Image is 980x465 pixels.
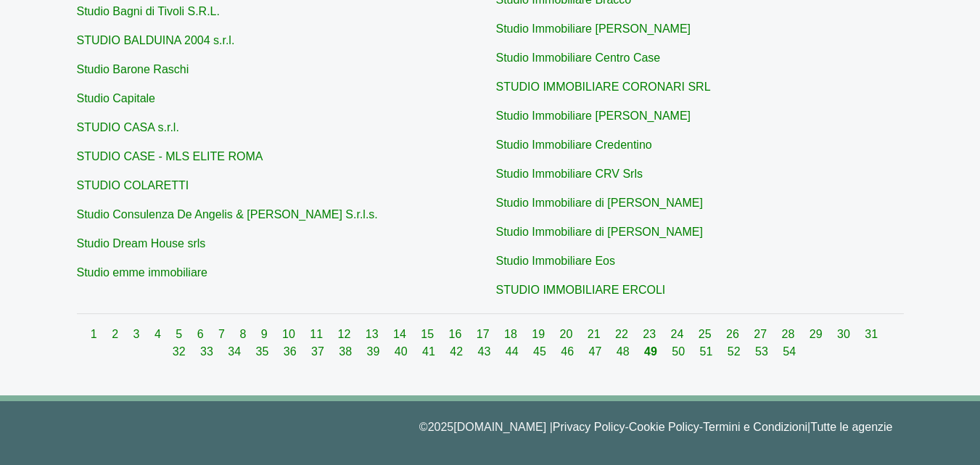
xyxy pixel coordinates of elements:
[421,328,437,340] a: 15
[422,345,438,358] a: 41
[133,328,143,340] a: 3
[588,328,604,340] a: 21
[366,328,382,340] a: 13
[496,139,652,151] a: Studio Immobiliare Credentino
[197,328,207,340] a: 6
[155,328,164,340] a: 4
[644,345,660,358] a: 49
[239,328,249,340] a: 8
[450,345,466,358] a: 42
[393,328,409,340] a: 14
[672,345,688,358] a: 50
[200,345,216,358] a: 33
[615,328,631,340] a: 22
[532,328,548,340] a: 19
[671,328,687,340] a: 24
[700,345,716,358] a: 51
[112,328,121,340] a: 2
[77,63,189,75] a: Studio Barone Raschi
[256,345,272,358] a: 35
[533,345,549,358] a: 45
[810,421,892,433] a: Tutte le agenzie
[77,237,206,250] a: Studio Dream House srls
[699,328,715,340] a: 25
[228,345,244,358] a: 34
[449,328,465,340] a: 16
[865,328,878,340] a: 31
[395,345,411,358] a: 40
[77,92,156,104] a: Studio Capitale
[176,328,185,340] a: 5
[837,328,853,340] a: 30
[629,421,699,433] a: Cookie Policy
[496,22,691,35] a: Studio Immobiliare [PERSON_NAME]
[88,419,893,436] p: © 2025 [DOMAIN_NAME] | - - |
[783,345,796,358] a: 54
[77,150,263,162] a: STUDIO CASE - MLS ELITE ROMA
[478,345,494,358] a: 43
[496,226,703,238] a: Studio Immobiliare di [PERSON_NAME]
[77,34,235,46] a: STUDIO BALDUINA 2004 s.r.l.
[218,328,228,340] a: 7
[77,208,378,221] a: Studio Consulenza De Angelis & [PERSON_NAME] S.r.l.s.
[496,197,703,209] a: Studio Immobiliare di [PERSON_NAME]
[496,168,643,180] a: Studio Immobiliare CRV Srls
[173,345,189,358] a: 32
[77,179,189,192] a: STUDIO COLARETTI
[553,421,625,433] a: Privacy Policy
[367,345,383,358] a: 39
[261,328,271,340] a: 9
[782,328,798,340] a: 28
[339,345,355,358] a: 38
[310,328,326,340] a: 11
[504,328,520,340] a: 18
[338,328,354,340] a: 12
[506,345,522,358] a: 44
[496,255,616,267] a: Studio Immobiliare Eos
[77,121,179,133] a: STUDIO CASA s.r.l.
[91,328,100,340] a: 1
[589,345,605,358] a: 47
[561,345,577,358] a: 46
[643,328,659,340] a: 23
[496,52,661,64] a: Studio Immobiliare Centro Case
[755,345,771,358] a: 53
[754,328,770,340] a: 27
[560,328,576,340] a: 20
[311,345,327,358] a: 37
[617,345,633,358] a: 48
[496,284,666,296] a: STUDIO IMMOBILIARE ERCOLI
[77,266,208,279] a: Studio emme immobiliare
[810,328,825,340] a: 29
[703,421,807,433] a: Termini e Condizioni
[728,345,744,358] a: 52
[284,345,300,358] a: 36
[496,81,711,93] a: STUDIO IMMOBILIARE CORONARI SRL
[282,328,298,340] a: 10
[496,110,691,122] a: Studio Immobiliare [PERSON_NAME]
[726,328,742,340] a: 26
[477,328,493,340] a: 17
[77,5,220,17] a: Studio Bagni di Tivoli S.R.L.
